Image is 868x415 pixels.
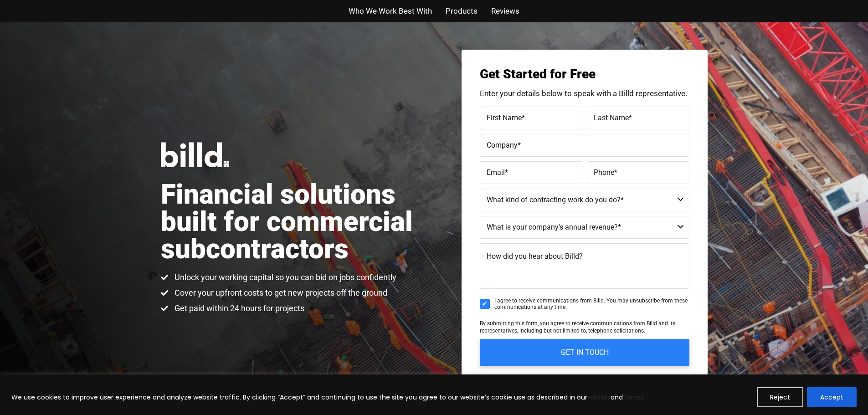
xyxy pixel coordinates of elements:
span: Get paid within 24 hours for projects [172,303,304,314]
span: Last Name [594,113,629,122]
button: Accept [807,387,857,407]
h3: Get Started for Free [480,68,689,81]
a: Who We Work Best With [349,5,432,18]
span: How did you hear about Billd? [487,252,583,261]
button: Reject [757,387,803,407]
a: Policies [587,393,611,402]
span: Email [487,168,505,176]
h1: Financial solutions built for commercial subcontractors [161,181,434,263]
p: We use cookies to improve user experience and analyze website traffic. By clicking “Accept” and c... [11,392,645,403]
span: First Name [487,113,522,122]
span: I agree to receive communications from Billd. You may unsubscribe from these communications at an... [494,297,689,311]
span: Cover your upfront costs to get new projects off the ground [172,287,387,298]
p: Enter your details below to speak with a Billd representative. [480,90,689,97]
a: Products [446,5,478,18]
span: Phone [594,168,614,176]
a: Reviews [491,5,519,18]
input: GET IN TOUCH [480,339,689,366]
span: Unlock your working capital so you can bid on jobs confidently [172,272,396,283]
input: I agree to receive communications from Billd. You may unsubscribe from these communications at an... [480,299,490,309]
span: Company [487,140,518,149]
span: By submitting this form, you agree to receive communications from Billd and its representatives, ... [480,320,675,334]
a: Terms [623,393,643,402]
